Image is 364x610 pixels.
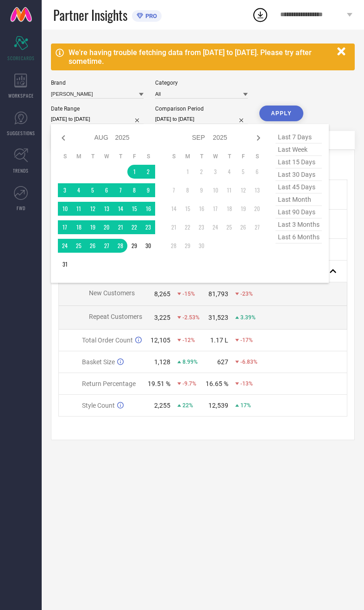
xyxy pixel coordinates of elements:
td: Thu Aug 28 2025 [113,239,127,253]
div: Next month [253,132,264,143]
td: Sun Sep 07 2025 [167,183,181,197]
div: 1.17 L [210,336,228,344]
td: Sun Aug 24 2025 [58,239,72,253]
span: 22% [182,402,193,409]
td: Fri Aug 01 2025 [127,165,141,179]
span: last 15 days [276,156,322,168]
td: Wed Aug 06 2025 [100,183,113,197]
th: Tuesday [86,153,100,160]
div: 2,255 [154,402,170,409]
span: last 30 days [276,168,322,181]
span: -15% [182,291,195,297]
td: Sun Aug 17 2025 [58,220,72,234]
td: Thu Sep 18 2025 [222,202,236,216]
div: 3,225 [154,314,170,321]
td: Fri Sep 05 2025 [236,165,250,179]
td: Sat Aug 23 2025 [141,220,155,234]
th: Thursday [222,153,236,160]
td: Wed Aug 27 2025 [100,239,113,253]
th: Sunday [167,153,181,160]
td: Fri Sep 12 2025 [236,183,250,197]
th: Wednesday [100,153,113,160]
span: last 6 months [276,231,322,243]
th: Monday [72,153,86,160]
span: last 90 days [276,206,322,218]
td: Mon Sep 22 2025 [181,220,195,234]
td: Wed Sep 24 2025 [208,220,222,234]
th: Friday [127,153,141,160]
td: Sun Sep 14 2025 [167,202,181,216]
th: Tuesday [195,153,208,160]
th: Sunday [58,153,72,160]
td: Tue Sep 30 2025 [195,239,208,253]
td: Thu Aug 21 2025 [113,220,127,234]
th: Friday [236,153,250,160]
span: Style Count [82,402,115,409]
td: Tue Aug 26 2025 [86,239,100,253]
td: Fri Aug 15 2025 [127,202,141,216]
span: FWD [17,205,25,212]
div: 8,265 [154,290,170,298]
td: Sat Aug 09 2025 [141,183,155,197]
td: Sat Aug 30 2025 [141,239,155,253]
td: Sun Sep 28 2025 [167,239,181,253]
td: Fri Sep 19 2025 [236,202,250,216]
span: -17% [240,337,253,343]
div: Date Range [51,106,144,112]
span: 3.39% [240,314,256,321]
td: Sat Sep 13 2025 [250,183,264,197]
td: Tue Sep 02 2025 [195,165,208,179]
th: Saturday [250,153,264,160]
td: Sat Aug 16 2025 [141,202,155,216]
div: Previous month [58,132,69,143]
div: 16.65 % [206,380,228,387]
td: Tue Aug 05 2025 [86,183,100,197]
div: 81,793 [208,290,228,298]
div: Open download list [252,6,269,23]
td: Wed Aug 13 2025 [100,202,113,216]
span: last 45 days [276,181,322,193]
td: Mon Aug 11 2025 [72,202,86,216]
span: -9.7% [182,380,196,387]
div: Brand [51,80,144,86]
td: Tue Sep 23 2025 [195,220,208,234]
td: Tue Aug 12 2025 [86,202,100,216]
span: Partner Insights [53,6,127,25]
span: Basket Size [82,358,115,366]
span: -6.83% [240,359,257,365]
td: Thu Aug 14 2025 [113,202,127,216]
span: -23% [240,291,253,297]
span: New Customers [89,289,135,297]
td: Fri Aug 29 2025 [127,239,141,253]
td: Wed Sep 17 2025 [208,202,222,216]
td: Wed Sep 03 2025 [208,165,222,179]
span: -2.53% [182,314,200,321]
span: Return Percentage [82,380,136,387]
td: Mon Sep 29 2025 [181,239,195,253]
td: Mon Sep 01 2025 [181,165,195,179]
span: SCORECARDS [7,55,35,62]
td: Mon Aug 25 2025 [72,239,86,253]
td: Mon Aug 04 2025 [72,183,86,197]
button: APPLY [259,106,303,121]
td: Sat Sep 06 2025 [250,165,264,179]
div: 12,105 [151,336,170,344]
td: Wed Sep 10 2025 [208,183,222,197]
span: 17% [240,402,251,409]
span: -13% [240,380,253,387]
td: Thu Sep 11 2025 [222,183,236,197]
input: Select comparison period [155,114,248,124]
span: TRENDS [13,167,29,174]
td: Mon Sep 08 2025 [181,183,195,197]
th: Wednesday [208,153,222,160]
td: Tue Sep 16 2025 [195,202,208,216]
th: Monday [181,153,195,160]
span: -12% [182,337,195,343]
div: 627 [217,358,228,366]
div: 31,523 [208,314,228,321]
span: last 3 months [276,218,322,231]
td: Thu Aug 07 2025 [113,183,127,197]
span: last 7 days [276,131,322,143]
td: Sat Aug 02 2025 [141,165,155,179]
div: Comparison Period [155,106,248,112]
